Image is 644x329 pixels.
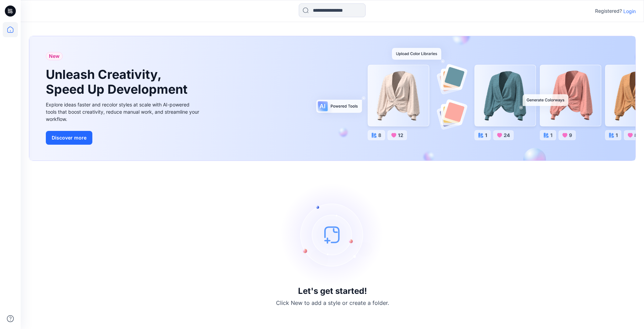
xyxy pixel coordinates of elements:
[46,131,201,145] a: Discover more
[595,7,622,15] p: Registered?
[49,52,60,60] span: New
[46,101,201,123] div: Explore ideas faster and recolor styles at scale with AI-powered tools that boost creativity, red...
[623,8,636,15] p: Login
[46,67,191,97] h1: Unleash Creativity, Speed Up Development
[298,286,367,296] h3: Let's get started!
[276,299,389,307] p: Click New to add a style or create a folder.
[46,131,92,145] button: Discover more
[281,183,384,286] img: empty-state-image.svg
